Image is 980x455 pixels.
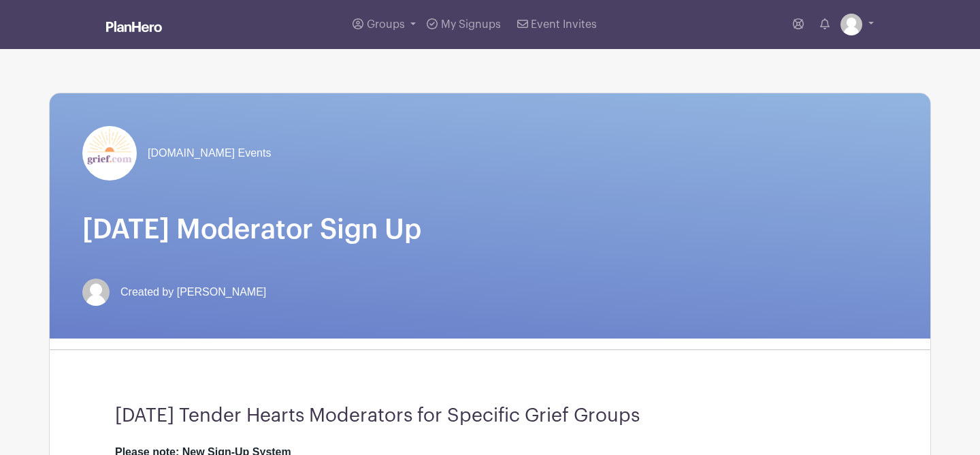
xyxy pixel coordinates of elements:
[82,279,110,306] img: default-ce2991bfa6775e67f084385cd625a349d9dcbb7a52a09fb2fda1e96e2d18dcdb.png
[115,405,865,428] h3: [DATE] Tender Hearts Moderators for Specific Grief Groups
[120,284,266,300] span: Created by [PERSON_NAME]
[367,19,405,30] span: Groups
[82,213,898,246] h1: [DATE] Moderator Sign Up
[441,19,501,30] span: My Signups
[148,145,271,161] span: [DOMAIN_NAME] Events
[106,21,162,32] img: logo_white-6c42ec7e38ccf1d336a20a19083b03d10ae64f83f12c07503d8b9e83406b4c7d.svg
[82,126,137,181] img: grief-logo-planhero.png
[531,19,597,30] span: Event Invites
[840,14,862,35] img: default-ce2991bfa6775e67f084385cd625a349d9dcbb7a52a09fb2fda1e96e2d18dcdb.png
